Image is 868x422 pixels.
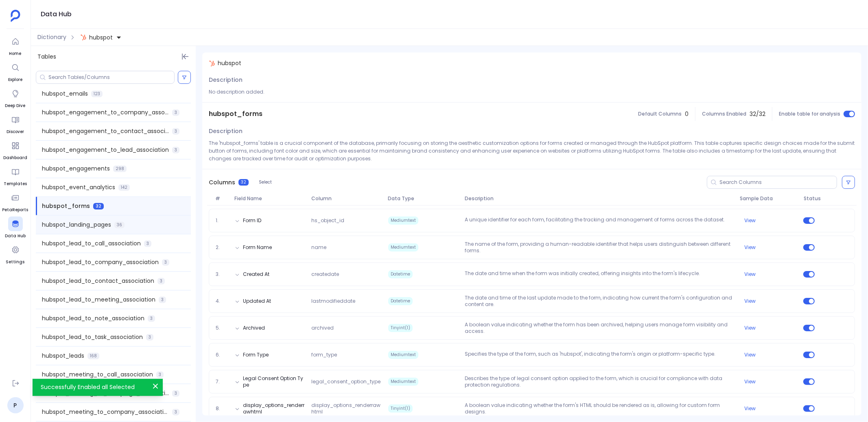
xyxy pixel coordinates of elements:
span: hubspot_engagement_to_lead_association [42,146,169,154]
span: hubspot_event_analytics [42,183,115,192]
span: 6. [212,352,232,358]
p: The date and time of the last update made to the form, indicating how current the form's configur... [461,295,736,308]
a: Deep Dive [5,86,26,109]
div: Successfully Enabled all Selected [33,379,163,396]
span: Data Type [385,195,461,202]
span: 3 [156,372,164,378]
span: Home [8,50,23,57]
span: 3. [212,271,232,278]
span: Tinyint(1) [388,405,413,413]
button: Select [254,177,277,188]
span: 3 [172,109,179,116]
span: 7. [212,378,232,385]
span: Status [800,195,826,202]
span: 3 [172,128,179,135]
a: Templates [4,164,27,187]
button: Form Type [243,352,269,358]
button: View [744,352,756,358]
img: hubspot.svg [80,34,87,41]
a: Settings [6,243,25,265]
button: View [744,325,756,331]
span: Default Columns [638,111,682,117]
span: 3 [157,278,165,284]
span: hubspot_engagement_to_company_association [42,108,169,117]
span: hubspot [89,33,113,42]
span: hubspot_engagements [42,164,110,173]
span: 32 [238,179,249,186]
span: Discover [7,129,24,135]
span: Datetime [388,297,413,305]
span: name [308,244,385,251]
span: 5. [212,325,232,331]
span: 1. [212,217,232,224]
span: 8. [212,405,232,412]
span: Mediumtext [388,351,418,359]
span: 4. [212,298,232,304]
button: View [744,217,756,224]
span: Explore [8,77,23,83]
img: petavue logo [11,10,20,22]
p: Successfully Enabled all Selected [41,383,145,391]
span: Description [461,195,737,202]
span: form_type [308,352,385,358]
span: hubspot_emails [42,90,88,98]
span: hubspot_lead_to_company_association [42,258,159,267]
button: Form ID [243,217,261,224]
span: lastmodifieddate [308,298,385,304]
span: Field Name [231,195,308,202]
button: View [744,298,756,304]
p: The name of the form, providing a human-readable identifier that helps users distinguish between ... [461,241,736,254]
button: Archived [243,325,265,331]
h1: Data Hub [41,9,72,20]
button: View [744,244,756,251]
div: Tables [31,46,196,68]
span: hubspot_forms [42,202,90,210]
span: hubspot_meeting_to_call_association [42,370,153,379]
input: Search Tables/Columns [48,74,174,81]
a: Home [8,34,23,57]
button: Form Name [243,244,272,251]
button: Legal Consent Option Type [243,375,305,388]
span: 3 [148,315,155,322]
p: Specifies the type of the form, such as 'hubspot', indicating the form's origin or platform-speci... [461,351,736,359]
span: 3 [172,409,179,415]
input: Search Columns [719,179,837,186]
a: Discover [7,112,24,135]
span: Columns Enabled [702,111,746,117]
p: The date and time when the form was initially created, offering insights into the form's lifecycle. [461,270,736,278]
a: Data Hub [5,216,26,239]
span: archived [308,325,385,331]
span: 123 [91,91,103,97]
a: PetaReports [2,190,28,213]
span: Mediumtext [388,378,418,386]
button: View [744,271,756,278]
button: Created At [243,271,269,278]
a: Explore [8,60,23,83]
span: Sample Data [737,195,800,202]
span: Datetime [388,270,413,278]
span: 3 [159,297,166,303]
span: 32 [93,203,104,210]
span: Enable table for analysis [779,111,840,117]
span: 0 [685,110,689,118]
a: Dashboard [3,138,27,161]
span: 2. [212,244,232,251]
span: Settings [6,259,25,265]
span: hubspot_lead_to_meeting_association [42,295,155,304]
span: hubspot_engagement_to_contact_association [42,127,169,136]
span: # [212,195,231,202]
p: Describes the type of legal consent option applied to the form, which is crucial for compliance w... [461,375,736,388]
span: 3 [144,241,151,247]
span: Deep Dive [5,103,26,109]
span: Dashboard [3,155,27,161]
span: display_options_renderrawhtml [308,402,385,415]
span: 142 [118,184,130,191]
span: PetaReports [2,207,28,213]
span: 298 [113,166,127,172]
button: display_options_renderrawhtml [243,402,305,415]
span: 3 [172,390,179,397]
span: hs_object_id [308,217,385,224]
span: hubspot_leads [42,352,84,360]
span: hubspot_meeting_to_company_association [42,408,169,416]
button: View [744,378,756,385]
